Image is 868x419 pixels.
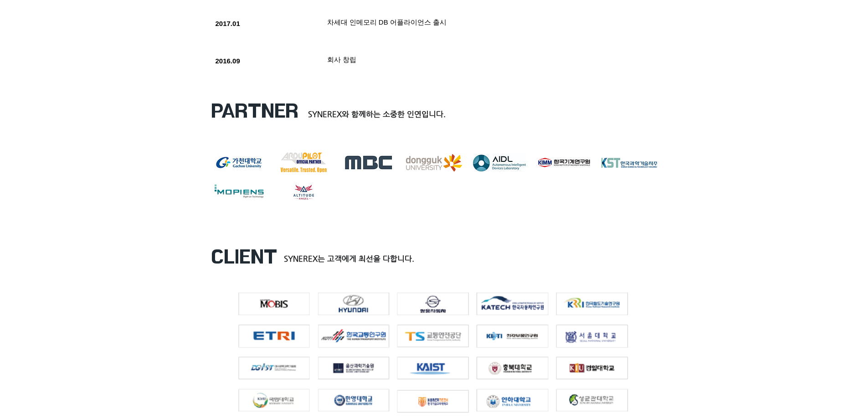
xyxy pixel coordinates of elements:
[211,247,277,267] span: CLIENT
[308,109,446,119] span: SYNEREX와 함께하는 소중한 인연입니다.
[763,380,868,419] iframe: Wix Chat
[284,254,414,263] span: SYNEREX는 고객에게 최선을 다합니다.
[327,18,447,26] span: 차세대 인메모리 DB 어플라이언스 출시
[211,152,657,214] div: Matrix gallery
[211,101,298,121] span: PARTNER
[327,56,356,63] span: 회사 창립
[216,20,240,27] span: 2017.01
[216,57,240,65] span: 2016.09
